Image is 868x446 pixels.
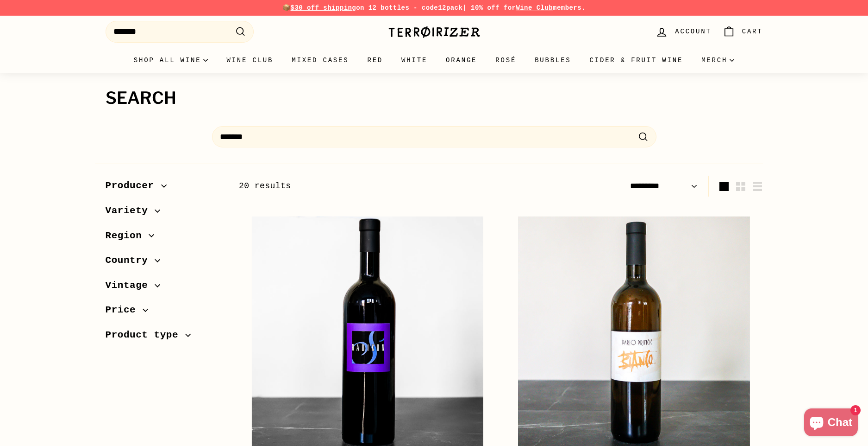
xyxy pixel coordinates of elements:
button: Product type [106,325,224,350]
span: Cart [742,26,763,37]
a: White [392,48,437,73]
span: Region [106,228,149,244]
a: Bubbles [525,48,580,73]
span: Price [106,302,143,318]
button: Country [106,250,224,275]
strong: 12pack [438,4,462,12]
a: Cider & Fruit Wine [581,48,693,73]
a: Account [650,18,717,45]
a: Wine Club [516,4,553,12]
a: Rosé [486,48,525,73]
span: Product type [106,327,186,343]
h1: Search [106,89,763,108]
a: Orange [437,48,486,73]
a: Cart [717,18,768,45]
a: Wine Club [217,48,282,73]
p: 📦 on 12 bottles - code | 10% off for members. [106,3,763,13]
inbox-online-store-chat: Shopify online store chat [801,408,861,439]
summary: Shop all wine [125,48,218,73]
button: Region [106,226,224,251]
summary: Merch [692,48,743,73]
span: Account [675,26,711,37]
span: Vintage [106,278,155,293]
span: Variety [106,203,155,219]
button: Vintage [106,275,224,300]
span: Producer [106,178,161,194]
span: Country [106,253,155,268]
div: Primary [87,48,781,73]
a: Mixed Cases [282,48,358,73]
button: Variety [106,201,224,226]
button: Price [106,300,224,325]
div: 20 results [239,179,501,193]
span: $30 off shipping [291,4,356,12]
a: Red [358,48,392,73]
button: Producer [106,176,224,201]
